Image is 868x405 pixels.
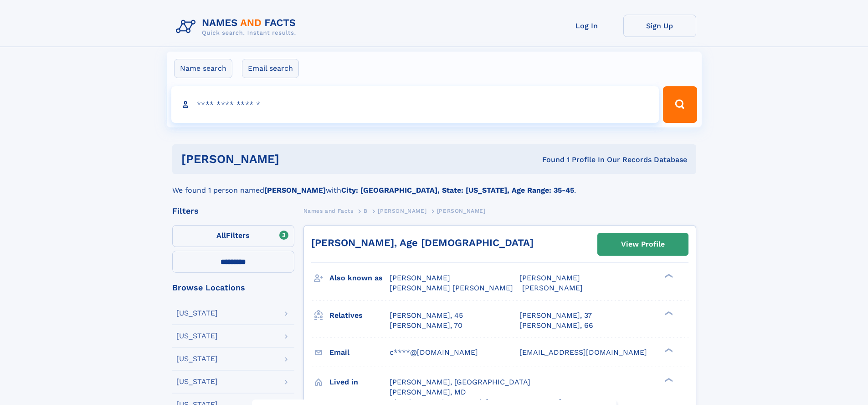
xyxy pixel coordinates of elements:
[411,155,687,165] div: Found 1 Profile In Our Records Database
[598,233,688,255] a: View Profile
[174,59,232,78] label: Name search
[242,59,299,78] label: Email search
[176,310,218,317] div: [US_STATE]
[390,388,466,396] span: [PERSON_NAME], MD
[550,15,623,37] a: Log In
[663,86,697,123] button: Search Button
[329,345,390,360] h3: Email
[519,348,647,357] span: [EMAIL_ADDRESS][DOMAIN_NAME]
[303,205,354,216] a: Names and Facts
[390,274,450,282] span: [PERSON_NAME]
[311,237,534,248] a: [PERSON_NAME], Age [DEMOGRAPHIC_DATA]
[663,377,673,383] div: ❯
[171,86,659,123] input: search input
[623,15,696,37] a: Sign Up
[172,284,294,292] div: Browse Locations
[264,186,326,195] b: [PERSON_NAME]
[216,231,226,240] span: All
[341,186,574,195] b: City: [GEOGRAPHIC_DATA], State: [US_STATE], Age Range: 35-45
[172,174,696,196] div: We found 1 person named with .
[172,15,303,39] img: Logo Names and Facts
[519,274,580,282] span: [PERSON_NAME]
[663,310,673,316] div: ❯
[390,284,513,292] span: [PERSON_NAME] [PERSON_NAME]
[437,208,486,214] span: [PERSON_NAME]
[329,374,390,390] h3: Lived in
[390,321,462,331] a: [PERSON_NAME], 70
[329,308,390,323] h3: Relatives
[176,355,218,363] div: [US_STATE]
[621,234,665,255] div: View Profile
[172,207,294,215] div: Filters
[364,208,368,214] span: B
[181,153,411,165] h1: [PERSON_NAME]
[390,378,530,386] span: [PERSON_NAME], [GEOGRAPHIC_DATA]
[176,378,218,385] div: [US_STATE]
[663,273,673,279] div: ❯
[519,321,593,331] a: [PERSON_NAME], 66
[329,270,390,286] h3: Also known as
[519,310,592,321] a: [PERSON_NAME], 37
[364,205,368,216] a: B
[172,225,294,247] label: Filters
[378,208,426,214] span: [PERSON_NAME]
[176,332,218,340] div: [US_STATE]
[378,205,426,216] a: [PERSON_NAME]
[522,284,583,292] span: [PERSON_NAME]
[663,347,673,353] div: ❯
[390,310,463,321] a: [PERSON_NAME], 45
